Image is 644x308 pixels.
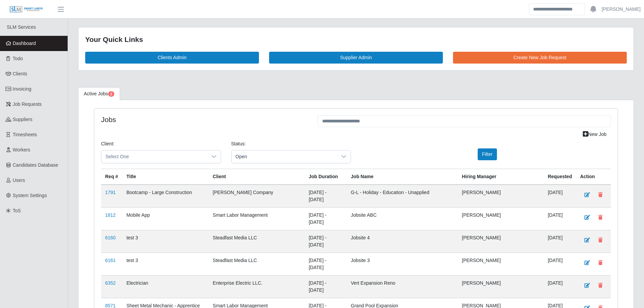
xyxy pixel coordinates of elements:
span: Open [232,150,337,163]
a: 1812 [105,212,116,218]
span: Select One [101,150,207,163]
th: Req # [101,169,122,185]
a: New Job [578,128,611,140]
th: Hiring Manager [458,169,544,185]
th: Title [122,169,209,185]
a: Supplier Admin [269,52,443,64]
span: ToS [13,208,21,213]
td: Vert Expansion Reno [347,275,458,298]
span: Suppliers [13,117,32,122]
td: [DATE] - [DATE] [305,253,347,275]
td: test 3 [122,230,209,253]
td: [PERSON_NAME] [458,253,544,275]
td: [PERSON_NAME] Company [209,185,305,208]
div: Your Quick Links [85,34,627,45]
a: 1791 [105,190,116,195]
span: Clients [13,71,27,76]
td: [DATE] [544,253,576,275]
td: test 3 [122,253,209,275]
a: Create New Job Request [453,52,627,64]
a: 6352 [105,280,116,286]
th: Client [209,169,305,185]
td: [DATE] [544,230,576,253]
td: [DATE] [544,185,576,208]
td: Smart Labor Management [209,207,305,230]
td: [DATE] - [DATE] [305,185,347,208]
span: SLM Services [7,24,36,30]
span: Workers [13,147,30,152]
th: Job Duration [305,169,347,185]
td: [DATE] - [DATE] [305,275,347,298]
td: Steadfast Media LLC [209,230,305,253]
input: Search [529,3,585,15]
td: Electrician [122,275,209,298]
span: Invoicing [13,86,31,92]
span: Users [13,177,25,183]
button: Filter [478,148,497,160]
span: System Settings [13,193,47,198]
span: Todo [13,56,23,61]
span: Timesheets [13,132,37,137]
span: Job Requests [13,101,42,107]
td: Jobsite 3 [347,253,458,275]
td: [PERSON_NAME] [458,275,544,298]
label: Status: [231,140,246,147]
td: Steadfast Media LLC [209,253,305,275]
td: [DATE] - [DATE] [305,207,347,230]
a: Active Jobs [78,87,120,100]
th: Action [576,169,611,185]
td: Enterprise Electric LLC. [209,275,305,298]
td: [PERSON_NAME] [458,207,544,230]
a: 6161 [105,258,116,263]
h4: Jobs [101,115,308,124]
a: [PERSON_NAME] [602,6,641,13]
td: [PERSON_NAME] [458,185,544,208]
td: [DATE] [544,275,576,298]
td: [DATE] [544,207,576,230]
td: G-L - Holiday - Education - Unapplied [347,185,458,208]
th: Requested [544,169,576,185]
img: SLM Logo [9,6,43,13]
span: Candidates Database [13,162,58,168]
td: [PERSON_NAME] [458,230,544,253]
td: Jobsite ABC [347,207,458,230]
a: 6160 [105,235,116,240]
a: Clients Admin [85,52,259,64]
td: Bootcamp - Large Construction [122,185,209,208]
span: Pending Jobs [108,91,114,97]
td: Mobile App [122,207,209,230]
label: Client: [101,140,115,147]
span: Dashboard [13,41,36,46]
td: [DATE] - [DATE] [305,230,347,253]
th: Job Name [347,169,458,185]
td: Jobsite 4 [347,230,458,253]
